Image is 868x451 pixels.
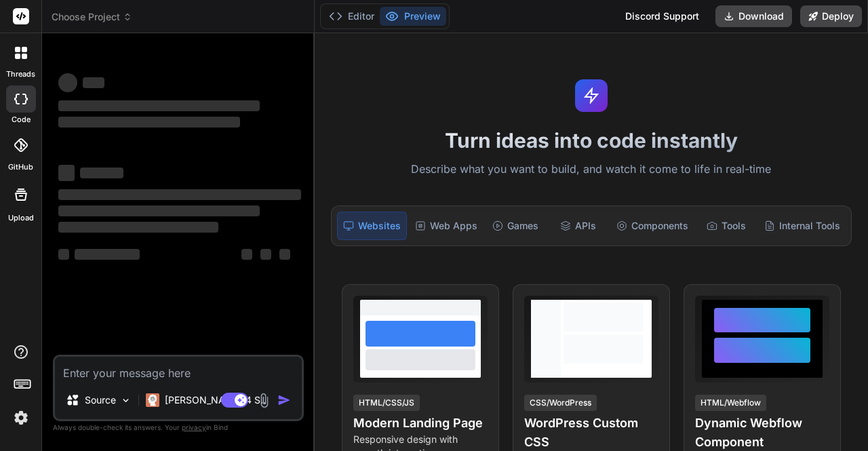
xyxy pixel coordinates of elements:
[182,423,206,431] span: privacy
[53,421,304,434] p: Always double-check its answers. Your in Bind
[800,5,862,27] button: Deploy
[337,212,407,240] div: Websites
[323,128,860,153] h1: Turn ideas into code instantly
[58,249,69,260] span: ‌
[548,212,608,240] div: APIs
[85,393,116,407] p: Source
[277,393,291,407] img: icon
[120,395,132,406] img: Pick Models
[58,100,260,111] span: ‌
[8,161,33,173] label: GitHub
[12,114,31,125] label: code
[759,212,846,240] div: Internal Tools
[80,168,123,178] span: ‌
[58,222,218,233] span: ‌
[695,395,766,411] div: HTML/Webflow
[58,165,75,181] span: ‌
[83,77,104,88] span: ‌
[617,5,707,27] div: Discord Support
[611,212,694,240] div: Components
[58,189,301,200] span: ‌
[146,393,159,407] img: Claude 4 Sonnet
[165,393,266,407] p: [PERSON_NAME] 4 S..
[323,7,380,26] button: Editor
[353,414,488,433] h4: Modern Landing Page
[715,5,792,27] button: Download
[58,205,260,216] span: ‌
[380,7,446,26] button: Preview
[323,161,860,178] p: Describe what you want to build, and watch it come to life in real-time
[52,10,132,24] span: Choose Project
[58,117,240,128] span: ‌
[9,406,33,429] img: settings
[6,68,35,80] label: threads
[353,395,420,411] div: HTML/CSS/JS
[260,249,271,260] span: ‌
[75,249,140,260] span: ‌
[241,249,252,260] span: ‌
[58,73,77,92] span: ‌
[8,212,34,224] label: Upload
[410,212,483,240] div: Web Apps
[256,393,272,408] img: attachment
[279,249,290,260] span: ‌
[524,395,597,411] div: CSS/WordPress
[486,212,545,240] div: Games
[696,212,756,240] div: Tools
